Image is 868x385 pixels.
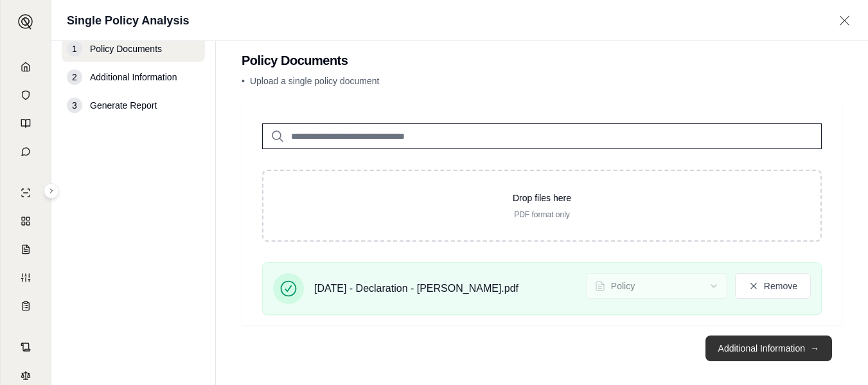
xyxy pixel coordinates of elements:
[8,237,43,262] a: Claim Coverage
[8,293,43,319] a: Coverage Table
[8,82,43,108] a: Documents Vault
[8,139,43,165] a: Chat
[8,334,43,360] a: Contract Analysis
[8,54,43,80] a: Home
[250,76,380,86] span: Upload a single policy document
[67,12,189,30] h1: Single Policy Analysis
[18,14,33,30] img: Expand sidebar
[8,265,43,291] a: Custom Report
[284,210,800,220] p: PDF format only
[44,183,59,199] button: Expand sidebar
[314,281,518,296] span: [DATE] - Declaration - [PERSON_NAME].pdf
[242,76,245,86] span: •
[705,336,832,361] button: Additional Information→
[90,71,177,84] span: Additional Information
[8,111,43,136] a: Prompt Library
[67,98,82,113] div: 3
[735,273,811,299] button: Remove
[67,41,82,57] div: 1
[810,342,819,355] span: →
[67,69,82,85] div: 2
[13,9,39,35] button: Expand sidebar
[8,180,43,206] a: Single Policy
[242,51,842,69] h2: Policy Documents
[90,42,162,55] span: Policy Documents
[90,99,157,112] span: Generate Report
[8,208,43,234] a: Policy Comparisons
[284,192,800,204] p: Drop files here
